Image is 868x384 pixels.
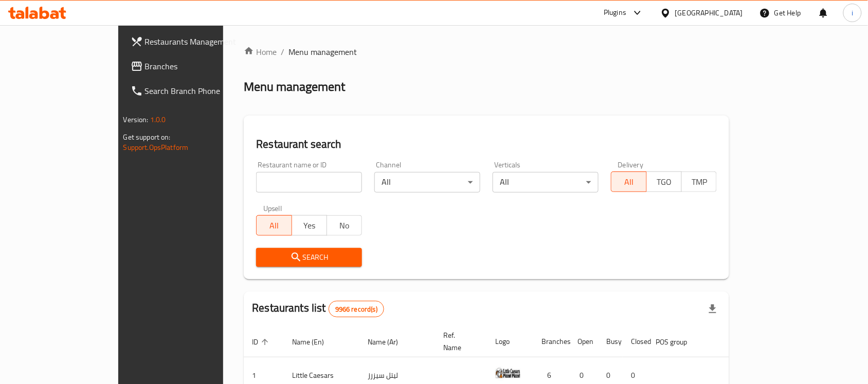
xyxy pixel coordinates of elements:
[604,7,626,19] div: Plugins
[244,79,345,95] h2: Menu management
[123,113,149,126] span: Version:
[651,175,678,189] span: TGO
[263,205,282,212] label: Upsell
[252,336,272,348] span: ID
[623,326,647,357] th: Closed
[675,7,743,18] div: [GEOGRAPHIC_DATA]
[256,172,362,193] input: Search for restaurant name or ID..
[487,326,533,357] th: Logo
[700,297,725,321] div: Export file
[686,175,713,189] span: TMP
[145,85,255,97] span: Search Branch Phone
[292,215,327,236] button: Yes
[281,46,284,58] li: /
[329,301,384,317] div: Total records count
[244,46,729,58] nav: breadcrumb
[123,141,189,154] a: Support.OpsPlatform
[327,215,362,236] button: No
[145,35,255,48] span: Restaurants Management
[261,218,287,233] span: All
[256,248,362,267] button: Search
[122,54,263,79] a: Branches
[256,137,717,152] h2: Restaurant search
[443,329,475,354] span: Ref. Name
[368,336,411,348] span: Name (Ar)
[618,161,644,168] label: Delivery
[611,171,646,192] button: All
[256,215,292,236] button: All
[252,300,384,317] h2: Restaurants list
[122,29,263,54] a: Restaurants Management
[681,171,717,192] button: TMP
[493,172,599,193] div: All
[145,60,255,72] span: Branches
[264,251,354,264] span: Search
[569,326,598,357] th: Open
[852,7,853,18] span: i
[288,46,357,58] span: Menu management
[296,218,323,233] span: Yes
[533,326,569,357] th: Branches
[122,79,263,103] a: Search Branch Phone
[616,175,642,189] span: All
[292,336,337,348] span: Name (En)
[123,130,171,144] span: Get support on:
[331,218,358,233] span: No
[374,172,480,193] div: All
[598,326,623,357] th: Busy
[329,304,384,314] span: 9966 record(s)
[656,336,700,348] span: POS group
[646,171,682,192] button: TGO
[150,113,166,126] span: 1.0.0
